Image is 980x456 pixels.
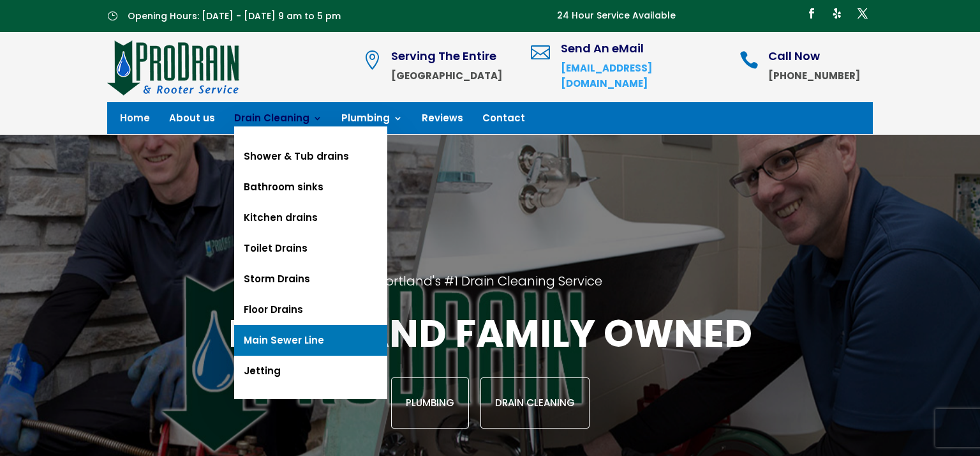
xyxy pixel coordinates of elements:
a: Shower & Tub drains [234,141,387,172]
a: Drain Cleaning [480,377,590,429]
span: Opening Hours: [DATE] - [DATE] 9 am to 5 pm [128,10,341,22]
a: Storm Drains [234,264,387,294]
p: 24 Hour Service Available [557,8,676,24]
a: Floor Drains [234,294,387,325]
a: Plumbing [341,114,403,128]
span: Serving The Entire [391,48,496,64]
a: About us [169,114,215,128]
span: } [107,11,117,20]
a: Toilet Drains [234,233,387,264]
div: Local and family owned [128,308,852,429]
a: Plumbing [391,377,469,429]
span:  [531,43,550,62]
a: Drain Cleaning [234,114,322,128]
a: Follow on Facebook [801,3,822,24]
a: Follow on X [852,3,873,24]
a: Kitchen drains [234,202,387,233]
a: Home [120,114,150,128]
a: Reviews [422,114,463,128]
a: Main Sewer Line [234,325,387,356]
span: Send An eMail [561,40,644,56]
a: Jetting [234,356,387,386]
a: [EMAIL_ADDRESS][DOMAIN_NAME] [561,61,652,90]
span:  [739,50,759,70]
a: Contact [482,114,525,128]
strong: [GEOGRAPHIC_DATA] [391,69,502,82]
span: Call Now [768,48,820,64]
a: Bathroom sinks [234,172,387,202]
span:  [362,50,382,70]
h2: Portland's #1 Drain Cleaning Service [128,273,852,308]
img: site-logo-100h [107,38,241,96]
strong: [PHONE_NUMBER] [768,69,860,82]
a: Follow on Yelp [827,3,847,24]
